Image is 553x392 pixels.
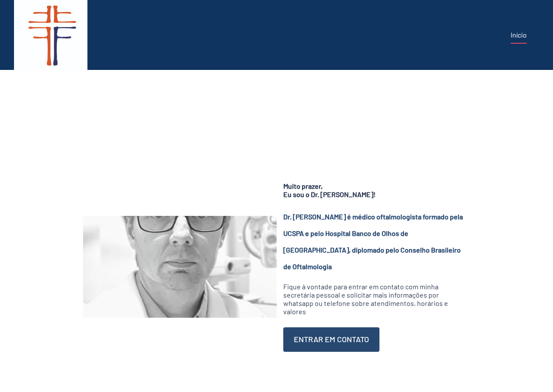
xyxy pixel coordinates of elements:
div: ENTRAR EM CONTATO [294,333,369,345]
a: Início [505,24,532,45]
b: Muito prazer, Eu sou o Dr. [PERSON_NAME]! [283,182,376,198]
a: ENTRAR EM CONTATO [283,327,379,352]
div: dr fausto stangler [83,216,277,318]
b: Dr. [PERSON_NAME] é médico oftalmologista formado pela UCSPA e pelo Hospital Banco de Olhos de [G... [283,212,463,271]
p: Fique à vontade para entrar em contato com minha secretária pessoal e solicitar mais informações ... [283,282,464,316]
